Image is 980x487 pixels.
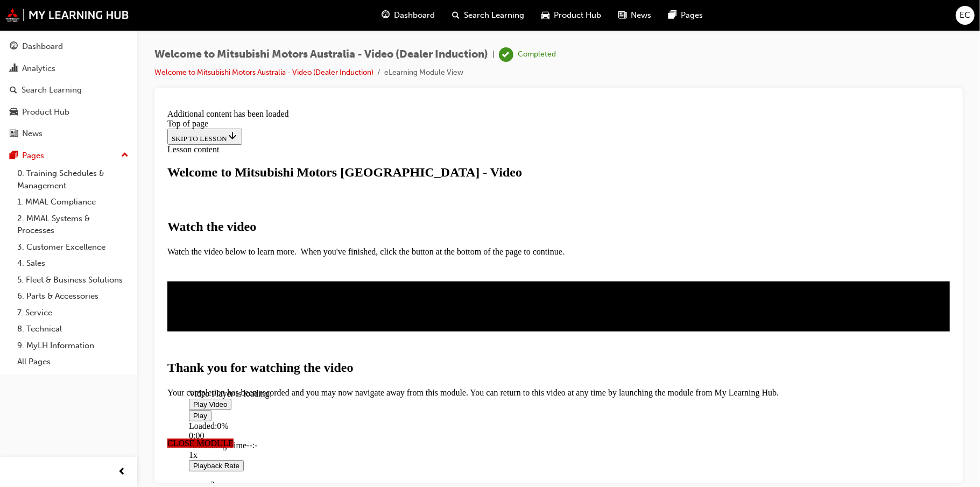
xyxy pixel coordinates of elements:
[4,14,787,24] div: Top of page
[22,150,44,162] div: Pages
[533,4,610,26] a: car-iconProduct Hub
[542,9,550,22] span: car-icon
[956,6,975,25] button: EC
[13,194,133,210] a: 1. MMAL Compliance
[4,146,133,166] button: Pages
[10,42,18,52] span: guage-icon
[373,4,444,26] a: guage-iconDashboard
[154,68,373,77] a: Welcome to Mitsubishi Motors Australia - Video (Dealer Induction)
[464,9,525,22] span: Search Learning
[10,64,18,74] span: chart-icon
[610,4,660,26] a: news-iconNews
[4,24,79,40] button: SKIP TO LESSON
[394,9,435,22] span: Dashboard
[681,9,703,22] span: Pages
[4,40,56,49] span: Lesson content
[4,256,191,270] strong: Thank you for watching the video
[4,124,133,144] a: News
[382,9,390,22] span: guage-icon
[384,67,463,79] li: eLearning Module View
[499,47,513,62] span: learningRecordVerb_COMPLETE-icon
[4,37,133,57] a: Dashboard
[669,9,677,22] span: pages-icon
[453,9,460,22] span: search-icon
[4,80,133,100] a: Search Learning
[22,106,69,118] div: Product Hub
[4,142,787,152] p: Watch the video below to learn more. When you've finished, click the button at the bottom of the ...
[121,149,129,163] span: up-icon
[4,4,787,14] div: Additional content has been loaded
[10,151,18,161] span: pages-icon
[22,128,43,140] div: News
[13,210,133,239] a: 2. MMAL Systems & Processes
[660,4,712,26] a: pages-iconPages
[4,60,787,75] h1: Welcome to Mitsubishi Motors [GEOGRAPHIC_DATA] - Video
[4,283,787,293] p: Your completion has been recorded and you may now navigate away from this module. You can return ...
[4,102,133,122] a: Product Hub
[13,255,133,272] a: 4. Sales
[13,288,133,305] a: 6. Parts & Accessories
[26,201,765,202] div: Video player
[4,334,70,343] span: CLOSE MODULE
[619,9,627,22] span: news-icon
[10,86,17,95] span: search-icon
[22,84,82,96] div: Search Learning
[22,62,55,75] div: Analytics
[13,337,133,354] a: 9. MyLH Information
[4,59,133,79] a: Analytics
[10,129,18,139] span: news-icon
[960,9,971,22] span: EC
[13,354,133,370] a: All Pages
[554,9,602,22] span: Product Hub
[13,305,133,321] a: 7. Service
[492,48,495,61] span: |
[518,50,556,60] div: Completed
[154,48,488,61] span: Welcome to Mitsubishi Motors Australia - Video (Dealer Induction)
[9,30,75,38] span: SKIP TO LESSON
[13,239,133,256] a: 3. Customer Excellence
[13,321,133,337] a: 8. Technical
[631,9,652,22] span: News
[10,108,18,117] span: car-icon
[5,8,129,22] img: mmal
[22,40,63,53] div: Dashboard
[4,34,133,146] button: DashboardAnalyticsSearch LearningProduct HubNews
[4,115,93,129] strong: Watch the video
[118,465,126,479] span: prev-icon
[47,375,56,384] span: 2x
[13,272,133,288] a: 5. Fleet & Business Solutions
[13,165,133,194] a: 0. Training Schedules & Management
[444,4,533,26] a: search-iconSearch Learning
